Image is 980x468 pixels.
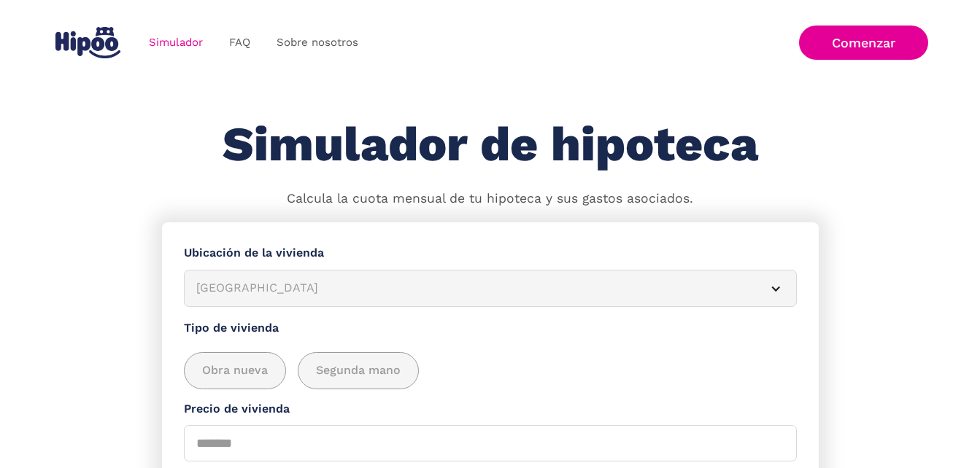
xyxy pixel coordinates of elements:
[216,28,263,57] a: FAQ
[316,362,401,380] span: Segunda mano
[184,270,797,307] article: [GEOGRAPHIC_DATA]
[184,352,797,389] div: add_description_here
[202,362,268,380] span: Obra nueva
[184,244,797,262] label: Ubicación de la vivienda
[184,319,797,338] label: Tipo de vivienda
[184,400,797,418] label: Precio de vivienda
[263,28,371,57] a: Sobre nosotros
[196,279,749,297] div: [GEOGRAPHIC_DATA]
[799,26,928,60] a: Comenzar
[136,28,216,57] a: Simulador
[287,190,693,208] p: Calcula la cuota mensual de tu hipoteca y sus gastos asociados.
[53,21,124,64] a: home
[223,118,758,171] h1: Simulador de hipoteca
